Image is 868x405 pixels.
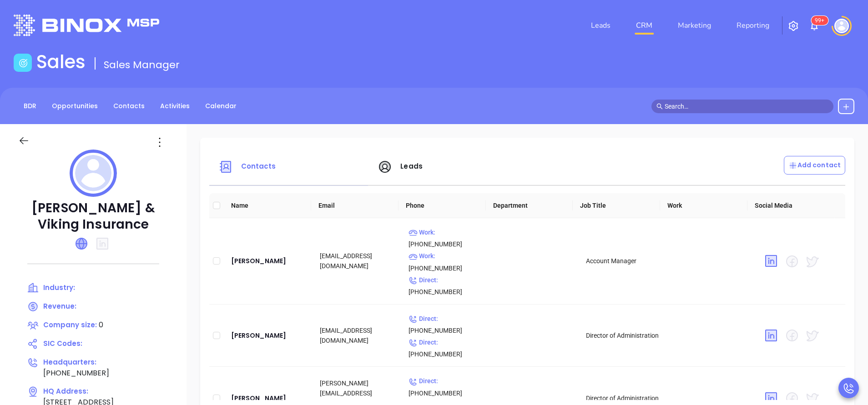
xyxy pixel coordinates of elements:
[231,393,305,404] a: [PERSON_NAME]
[36,51,86,73] h1: Sales
[46,99,103,114] a: Opportunities
[573,193,660,218] th: Job Title
[409,251,483,273] p: [PHONE_NUMBER]
[409,275,438,285] span: Direct :
[200,99,242,114] a: Calendar
[409,376,483,398] p: [PHONE_NUMBER]
[399,193,486,218] th: Phone
[241,161,276,171] span: Contacts
[70,150,117,197] img: profile logo
[409,337,438,347] span: Direct :
[43,283,75,292] span: Industry:
[409,314,438,324] span: Direct :
[811,16,828,25] sup: 100
[409,251,435,261] span: Work :
[18,200,168,233] p: [PERSON_NAME] & Viking Insurance
[632,16,656,35] a: CRM
[409,314,483,335] p: [PHONE_NUMBER]
[409,227,483,249] p: [PHONE_NUMBER]
[43,357,96,367] span: Headquarters:
[587,16,614,35] a: Leads
[18,99,42,114] a: BDR
[43,368,109,378] span: [PHONE_NUMBER]
[656,103,663,110] span: search
[409,227,435,237] span: Work :
[400,161,423,171] span: Leads
[579,305,667,367] td: Director of Administration
[224,193,311,218] th: Name
[313,305,401,367] td: [EMAIL_ADDRESS][DOMAIN_NAME]
[311,193,399,218] th: Email
[834,19,849,33] img: user
[409,275,483,297] p: [PHONE_NUMBER]
[43,339,82,348] span: SIC Codes:
[231,255,305,266] a: [PERSON_NAME]
[486,193,573,218] th: Department
[43,320,97,330] span: Company size:
[579,218,667,305] td: Account Manager
[43,301,76,311] span: Revenue:
[409,376,438,386] span: Direct :
[788,20,799,31] img: iconSetting
[99,320,103,330] span: 0
[733,16,773,35] a: Reporting
[43,386,88,396] span: HQ Address:
[104,58,180,72] span: Sales Manager
[788,160,841,170] p: Add contact
[14,15,159,36] img: logo
[674,16,715,35] a: Marketing
[313,218,401,305] td: [EMAIL_ADDRESS][DOMAIN_NAME]
[660,193,747,218] th: Work
[409,337,483,359] p: [PHONE_NUMBER]
[108,99,150,114] a: Contacts
[231,330,305,341] a: [PERSON_NAME]
[747,193,835,218] th: Social Media
[155,99,195,114] a: Activities
[809,20,820,31] img: iconNotification
[665,101,828,111] input: Search…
